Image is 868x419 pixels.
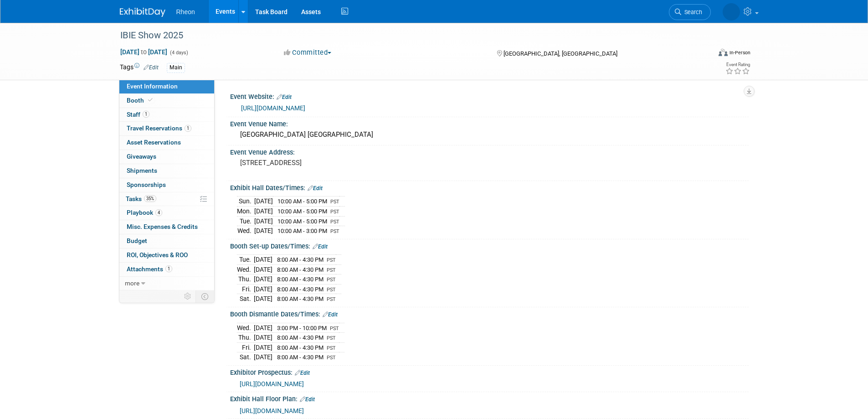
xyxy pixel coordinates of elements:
[143,111,149,118] span: 1
[127,237,147,244] span: Budget
[327,335,336,341] span: PST
[330,219,339,225] span: PST
[195,290,214,302] td: Toggle Event Tabs
[277,295,324,302] span: 8:00 AM - 4:30 PM
[254,342,272,352] td: [DATE]
[330,326,339,331] span: PST
[127,139,181,146] span: Asset Reservations
[119,164,214,178] a: Shipments
[308,185,323,191] a: Edit
[127,83,178,90] span: Event Information
[327,277,336,283] span: PST
[237,197,254,207] td: Sun.
[230,366,749,378] div: Exhibitor Prospectus:
[240,159,436,167] pre: [STREET_ADDRESS]
[729,49,750,56] div: In-Person
[330,199,339,205] span: PST
[185,125,191,132] span: 1
[254,274,272,285] td: [DATE]
[254,216,273,226] td: [DATE]
[240,407,304,414] a: [URL][DOMAIN_NAME]
[277,94,292,100] a: Edit
[127,167,157,174] span: Shipments
[119,277,214,290] a: more
[327,287,336,293] span: PST
[119,136,214,150] a: Asset Reservations
[119,94,214,108] a: Booth
[119,263,214,276] a: Attachments1
[119,108,214,122] a: Staff1
[313,243,328,250] a: Edit
[127,181,166,188] span: Sponsorships
[254,197,273,207] td: [DATE]
[237,207,254,217] td: Mon.
[176,8,195,16] span: Rheon
[120,62,159,73] td: Tags
[230,239,749,251] div: Booth Set-up Dates/Times:
[127,209,162,216] span: Playbook
[327,267,336,273] span: PST
[237,323,254,333] td: Wed.
[277,325,327,331] span: 3:00 PM - 10:00 PM
[323,311,338,318] a: Edit
[230,181,749,193] div: Exhibit Hall Dates/Times:
[237,342,254,352] td: Fri.
[230,117,749,129] div: Event Venue Name:
[330,209,339,215] span: PST
[277,354,324,361] span: 8:00 AM - 4:30 PM
[254,255,272,265] td: [DATE]
[144,64,159,71] a: Edit
[119,178,214,192] a: Sponsorships
[127,124,191,132] span: Travel Reservations
[230,145,749,157] div: Event Venue Address:
[327,355,336,361] span: PST
[119,248,214,262] a: ROI, Objectives & ROO
[281,48,335,57] button: Committed
[669,4,711,20] a: Search
[119,220,214,234] a: Misc. Expenses & Credits
[125,279,139,287] span: more
[254,264,272,274] td: [DATE]
[254,352,272,362] td: [DATE]
[237,216,254,226] td: Tue.
[254,323,272,333] td: [DATE]
[295,370,310,376] a: Edit
[254,284,272,294] td: [DATE]
[725,62,750,67] div: Event Rating
[240,380,304,388] span: [URL][DOMAIN_NAME]
[127,251,188,259] span: ROI, Objectives & ROO
[277,208,327,215] span: 10:00 AM - 5:00 PM
[167,63,185,72] div: Main
[327,345,336,351] span: PST
[723,3,740,21] img: Towa Masuyama
[237,274,254,285] td: Thu.
[119,122,214,135] a: Travel Reservations1
[254,207,273,217] td: [DATE]
[237,264,254,274] td: Wed.
[230,90,749,102] div: Event Website:
[165,265,172,272] span: 1
[254,226,273,236] td: [DATE]
[277,256,324,263] span: 8:00 AM - 4:30 PM
[119,150,214,164] a: Giveaways
[119,192,214,206] a: Tasks35%
[254,333,272,343] td: [DATE]
[117,27,697,44] div: IBIE Show 2025
[277,286,324,293] span: 8:00 AM - 4:30 PM
[237,255,254,265] td: Tue.
[120,8,165,17] img: ExhibitDay
[148,98,153,103] i: Booth reservation complete
[230,392,749,404] div: Exhibit Hall Floor Plan:
[277,198,327,205] span: 10:00 AM - 5:00 PM
[241,104,305,112] a: [URL][DOMAIN_NAME]
[254,294,272,304] td: [DATE]
[127,223,198,230] span: Misc. Expenses & Credits
[120,48,168,56] span: [DATE] [DATE]
[719,49,728,56] img: Format-Inperson.png
[300,396,315,403] a: Edit
[277,228,327,234] span: 10:00 AM - 3:00 PM
[277,344,324,351] span: 8:00 AM - 4:30 PM
[237,128,742,142] div: [GEOGRAPHIC_DATA] [GEOGRAPHIC_DATA]
[277,276,324,283] span: 8:00 AM - 4:30 PM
